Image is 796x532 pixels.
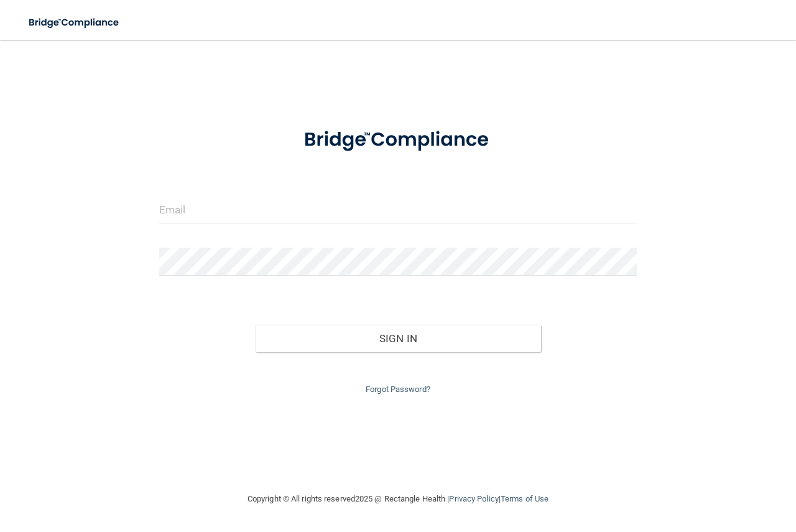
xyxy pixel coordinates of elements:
[159,195,637,223] input: Email
[284,114,513,166] img: bridge_compliance_login_screen.278c3ca4.svg
[171,479,625,519] div: Copyright © All rights reserved 2025 @ Rectangle Health | |
[581,444,781,493] iframe: Drift Widget Chat Controller
[366,385,430,394] a: Forgot Password?
[501,494,548,503] a: Terms of Use
[449,494,498,503] a: Privacy Policy
[255,325,542,352] button: Sign In
[19,10,131,35] img: bridge_compliance_login_screen.278c3ca4.svg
